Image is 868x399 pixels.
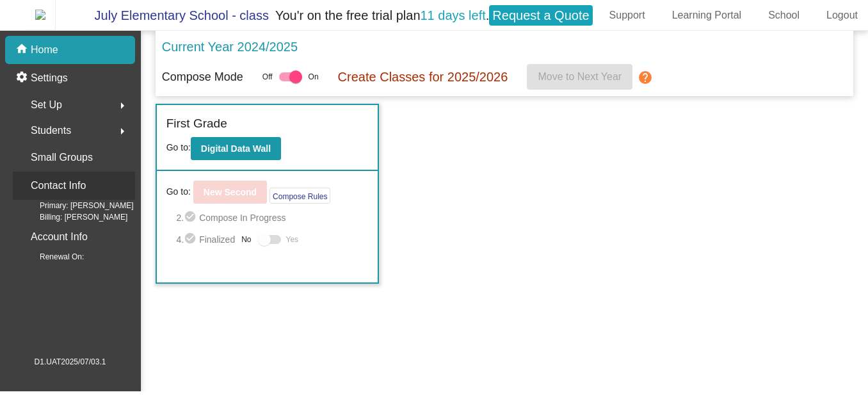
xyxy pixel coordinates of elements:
[31,42,58,58] p: Home
[176,210,367,225] span: 2. Compose In Progress
[15,70,31,86] mat-icon: settings
[184,210,199,225] mat-icon: check_circle
[662,5,752,26] a: Learning Portal
[31,70,68,86] p: Settings
[421,8,486,22] span: 11 days left
[115,98,130,113] mat-icon: arrow_right
[599,5,655,26] a: Support
[262,71,273,83] span: Off
[309,71,319,83] span: On
[527,64,632,90] button: Move to Next Year
[31,177,86,195] p: Contact Info
[166,115,227,133] label: First Grade
[184,232,199,247] mat-icon: check_circle
[758,5,810,26] a: School
[31,96,62,114] span: Set Up
[201,143,271,154] b: Digital Data Wall
[269,2,599,29] span: You'r on the free trial plan .
[162,69,243,86] p: Compose Mode
[816,5,868,26] a: Logout
[31,149,93,167] p: Small Groups
[204,187,257,197] b: New Second
[193,181,267,204] button: New Second
[338,67,508,86] p: Create Classes for 2025/2026
[31,122,71,140] span: Students
[269,188,330,204] button: Compose Rules
[638,70,653,85] mat-icon: help
[166,142,191,152] span: Go to:
[115,124,130,139] mat-icon: arrow_right
[166,185,191,199] span: Go to:
[176,232,235,247] span: 4. Finalized
[191,137,281,160] button: Digital Data Wall
[286,232,299,247] span: Yes
[489,5,592,26] a: Request a Quote
[19,211,127,223] span: Billing: [PERSON_NAME]
[31,228,88,246] p: Account Info
[82,5,269,26] span: July Elementary School - class
[15,42,31,58] mat-icon: home
[241,234,251,245] span: No
[538,71,622,82] span: Move to Next Year
[19,200,134,211] span: Primary: [PERSON_NAME]
[162,37,298,56] p: Current Year 2024/2025
[19,251,84,263] span: Renewal On:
